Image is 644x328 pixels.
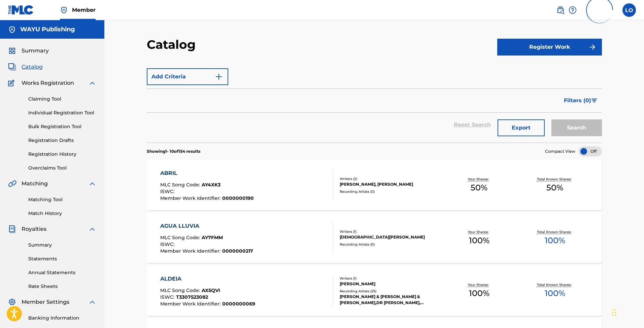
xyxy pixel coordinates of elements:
[610,296,644,328] iframe: Chat Widget
[147,160,602,210] a: ABRILMLC Song Code:AY4XK3ISWC:Member Work Identifier:0000000190Writers (2)[PERSON_NAME], [PERSON_...
[28,96,96,103] a: Claiming Tool
[160,275,255,283] div: ALDEIA
[545,148,575,154] span: Compact View
[160,248,222,254] span: Member Work Identifier :
[612,302,616,323] div: Drag
[591,99,597,103] img: filter
[471,182,487,194] span: 50 %
[160,182,202,188] span: MLC Song Code :
[147,265,602,316] a: ALDEIAMLC Song Code:AX5QVIISWC:T3307523082Member Work Identifier:0000000069Writers (1)[PERSON_NAM...
[545,234,565,247] span: 100 %
[160,169,254,177] div: ABRIL
[147,68,228,85] button: Add Criteria
[8,180,16,188] img: Matching
[88,79,96,87] img: expand
[8,63,43,71] a: CatalogCatalog
[22,63,43,71] span: Catalog
[468,177,490,182] p: Your Shares:
[340,181,441,187] div: [PERSON_NAME], [PERSON_NAME]
[340,294,441,306] div: [PERSON_NAME] & [PERSON_NAME] & [PERSON_NAME],DR [PERSON_NAME], [PERSON_NAME] & [PERSON_NAME] & [...
[160,241,176,247] span: ISWC :
[22,47,49,55] span: Summary
[622,3,636,17] div: User Menu
[60,6,68,14] img: Top Rightsholder
[556,3,565,17] a: Public Search
[469,287,489,299] span: 100 %
[28,123,96,130] a: Bulk Registration Tool
[222,248,253,254] span: 0000000217
[160,287,202,293] span: MLC Song Code :
[569,6,577,14] img: help
[88,180,96,188] img: expand
[498,119,545,136] button: Export
[160,294,176,300] span: ISWC :
[8,63,16,71] img: Catalog
[469,234,489,247] span: 100 %
[28,269,96,276] a: Annual Statements
[202,182,221,188] span: AY4XK3
[176,294,208,300] span: T3307523082
[22,225,46,233] span: Royalties
[72,6,96,14] span: Member
[22,298,69,306] span: Member Settings
[202,234,223,241] span: AY7FMM
[8,225,16,233] img: Royalties
[28,165,96,172] a: Overclaims Tool
[147,37,199,52] h2: Catalog
[160,234,202,241] span: MLC Song Code :
[28,255,96,262] a: Statements
[588,43,597,51] img: f7272a7cc735f4ea7f67.svg
[28,210,96,217] a: Match History
[202,287,220,293] span: AX5QVI
[340,289,441,294] div: Recording Artists ( 25 )
[22,180,48,188] span: Matching
[28,109,96,116] a: Individual Registration Tool
[340,281,441,287] div: [PERSON_NAME]
[8,5,34,15] img: MLC Logo
[28,242,96,249] a: Summary
[8,26,16,34] img: Accounts
[564,97,591,105] span: Filters ( 0 )
[160,301,222,307] span: Member Work Identifier :
[28,315,96,322] a: Banking Information
[8,298,16,306] img: Member Settings
[160,222,253,230] div: AGUA LLUVIA
[222,301,255,307] span: 0000000069
[497,39,602,56] button: Register Work
[537,282,573,287] p: Total Known Shares:
[147,213,602,263] a: AGUA LLUVIAMLC Song Code:AY7FMMISWC:Member Work Identifier:0000000217Writers (1)[DEMOGRAPHIC_DATA...
[222,195,254,201] span: 0000000190
[340,234,441,240] div: [DEMOGRAPHIC_DATA][PERSON_NAME]
[468,229,490,234] p: Your Shares:
[160,188,176,194] span: ISWC :
[147,65,602,143] form: Search Form
[8,47,16,55] img: Summary
[537,177,573,182] p: Total Known Shares:
[88,298,96,306] img: expand
[537,229,573,234] p: Total Known Shares:
[340,242,441,247] div: Recording Artists ( 0 )
[28,196,96,203] a: Matching Tool
[545,287,565,299] span: 100 %
[8,47,49,55] a: SummarySummary
[625,218,644,274] iframe: Resource Center
[340,229,441,234] div: Writers ( 1 )
[28,151,96,158] a: Registration History
[20,26,75,33] h5: WAYU Publishing
[28,283,96,290] a: Rate Sheets
[88,225,96,233] img: expand
[556,6,565,14] img: search
[468,282,490,287] p: Your Shares:
[22,79,74,87] span: Works Registration
[569,3,577,17] div: Help
[215,73,223,81] img: 9d2ae6d4665cec9f34b9.svg
[560,92,602,109] button: Filters (0)
[340,176,441,181] div: Writers ( 2 )
[8,79,17,87] img: Works Registration
[340,189,441,194] div: Recording Artists ( 0 )
[546,182,563,194] span: 50 %
[28,137,96,144] a: Registration Drafts
[160,195,222,201] span: Member Work Identifier :
[340,276,441,281] div: Writers ( 1 )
